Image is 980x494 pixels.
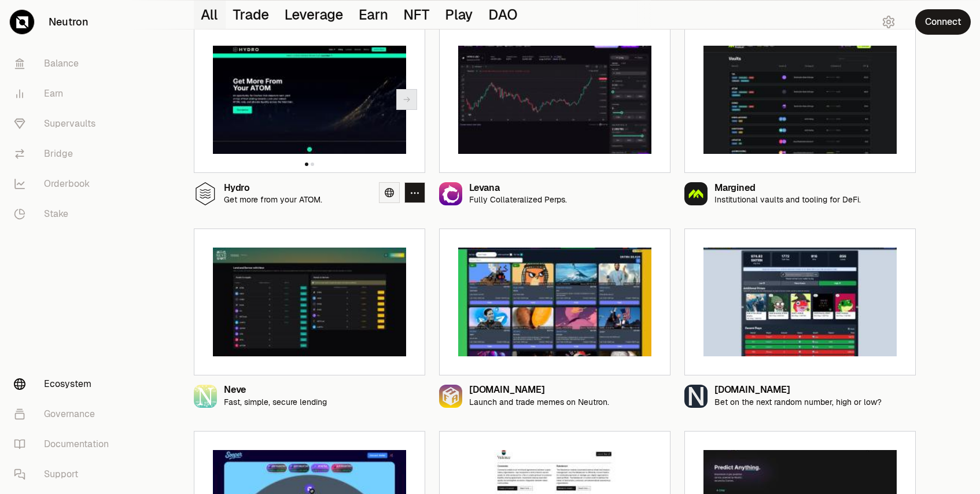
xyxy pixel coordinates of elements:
button: Connect [915,9,971,35]
div: Hydro [224,183,322,193]
img: Hydro preview image [213,46,406,154]
a: Stake [5,199,125,229]
a: Balance [5,49,125,79]
p: Fast, simple, secure lending [224,397,327,407]
p: Bet on the next random number, high or low? [714,397,882,407]
img: Levana preview image [458,46,651,154]
img: NFA.zone preview image [458,248,651,356]
p: Get more from your ATOM. [224,195,322,205]
p: Fully Collateralized Perps. [469,195,567,205]
button: Earn [352,1,396,29]
p: Institutional vaults and tooling for DeFi. [714,195,861,205]
button: DAO [481,1,526,29]
img: Neve preview image [213,248,406,356]
button: Play [438,1,481,29]
div: [DOMAIN_NAME] [469,385,609,395]
a: Orderbook [5,169,125,199]
a: Supervaults [5,109,125,139]
p: Launch and trade memes on Neutron. [469,397,609,407]
img: NGMI.zone preview image [703,248,897,356]
button: Trade [226,1,278,29]
a: Earn [5,79,125,109]
div: Levana [469,183,567,193]
img: Margined preview image [703,46,897,154]
div: [DOMAIN_NAME] [714,385,882,395]
button: Leverage [277,1,352,29]
div: Margined [714,183,861,193]
a: Support [5,459,125,489]
button: All [194,1,226,29]
div: Neve [224,385,327,395]
a: Governance [5,399,125,429]
button: NFT [397,1,439,29]
a: Bridge [5,139,125,169]
a: Ecosystem [5,369,125,399]
a: Documentation [5,429,125,459]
